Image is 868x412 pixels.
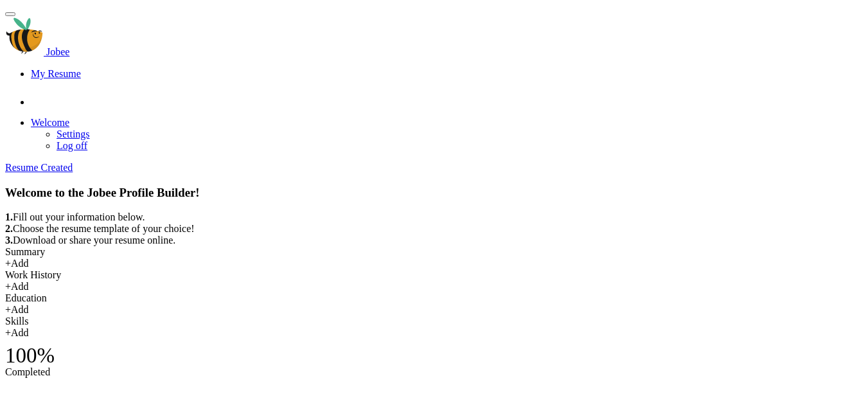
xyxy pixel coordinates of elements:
a: Log off [57,140,87,151]
img: Profile Img [49,85,69,105]
strong: 3. [5,235,13,246]
label: + [5,304,11,315]
a: Welcome [31,117,69,128]
div: Completed [5,366,863,378]
div: Skills [5,316,863,327]
img: jobee.io [5,17,44,55]
label: + [5,258,11,269]
a: Add [11,304,29,315]
a: Settings [57,129,90,139]
span: Fill out your information below. [13,211,145,222]
a: My Resume [31,68,81,79]
a: Add [11,327,29,338]
div: Work History [5,269,863,281]
a: Jobee [5,46,69,57]
div: Education [5,292,863,304]
label: + [5,327,11,338]
span: Choose the resume template of your choice! [13,223,195,234]
a: Resume Created [5,162,73,173]
strong: 2. [5,223,13,234]
h3: Welcome to the Jobee Profile Builder! [5,186,863,200]
span: Jobee [46,46,69,57]
div: Summary [5,246,863,258]
span: Download or share your resume online. [13,235,175,246]
label: + [5,281,11,292]
div: 100% [5,345,863,366]
strong: 1. [5,211,13,222]
a: Add [11,281,29,292]
a: Add [11,258,29,269]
